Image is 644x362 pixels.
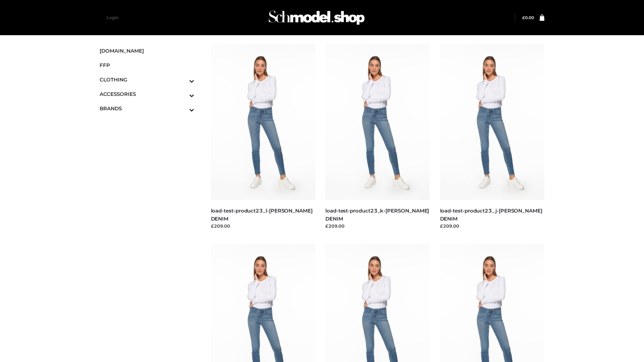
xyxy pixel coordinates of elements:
a: ACCESSORIESToggle Submenu [100,87,194,101]
span: £ [522,15,525,20]
img: Schmodel Admin 964 [266,4,367,31]
button: Toggle Submenu [171,72,194,87]
a: £0.00 [522,15,534,20]
div: £209.00 [211,223,316,229]
a: Login [107,15,118,20]
a: CLOTHINGToggle Submenu [100,72,194,87]
button: Toggle Submenu [171,101,194,116]
a: load-test-product23_j-[PERSON_NAME] DENIM [440,207,542,222]
a: load-test-product23_l-[PERSON_NAME] DENIM [211,207,313,222]
div: £209.00 [325,223,430,229]
span: FFP [100,61,194,69]
a: BRANDSToggle Submenu [100,101,194,116]
a: load-test-product23_k-[PERSON_NAME] DENIM [325,207,429,222]
div: £209.00 [440,223,545,229]
span: BRANDS [100,105,194,112]
span: ACCESSORIES [100,90,194,98]
a: [DOMAIN_NAME] [100,44,194,58]
bdi: 0.00 [522,15,534,20]
span: [DOMAIN_NAME] [100,47,194,55]
button: Toggle Submenu [171,87,194,101]
span: CLOTHING [100,76,194,83]
a: FFP [100,58,194,72]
